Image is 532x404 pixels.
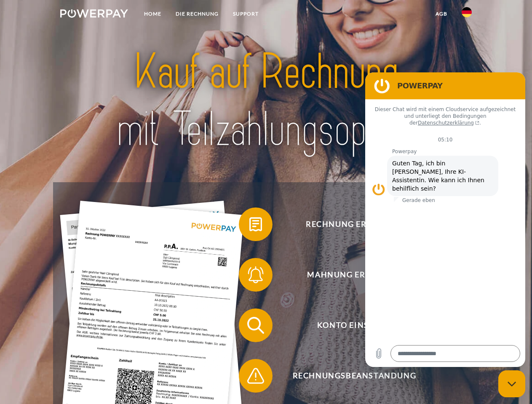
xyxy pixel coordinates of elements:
button: Mahnung erhalten? [239,258,458,292]
button: Rechnung erhalten? [239,207,458,241]
span: Rechnungsbeanstandung [251,359,457,393]
img: qb_bell.svg [245,264,266,285]
button: Konto einsehen [239,308,458,342]
iframe: Messaging-Fenster [365,72,525,367]
a: agb [428,6,454,21]
img: logo-powerpay-white.svg [60,9,128,18]
span: Rechnung erhalten? [251,207,457,241]
a: Home [137,6,168,21]
button: Rechnungsbeanstandung [239,359,458,393]
img: de [462,7,472,17]
img: qb_search.svg [245,315,266,336]
span: Mahnung erhalten? [251,258,457,292]
img: title-powerpay_de.svg [80,40,452,161]
img: qb_bill.svg [245,214,266,235]
span: Konto einsehen [251,308,457,342]
iframe: Schaltfläche zum Öffnen des Messaging-Fensters; Konversation läuft [498,370,525,397]
a: SUPPORT [226,6,266,21]
a: DIE RECHNUNG [168,6,226,21]
img: qb_warning.svg [245,365,266,386]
